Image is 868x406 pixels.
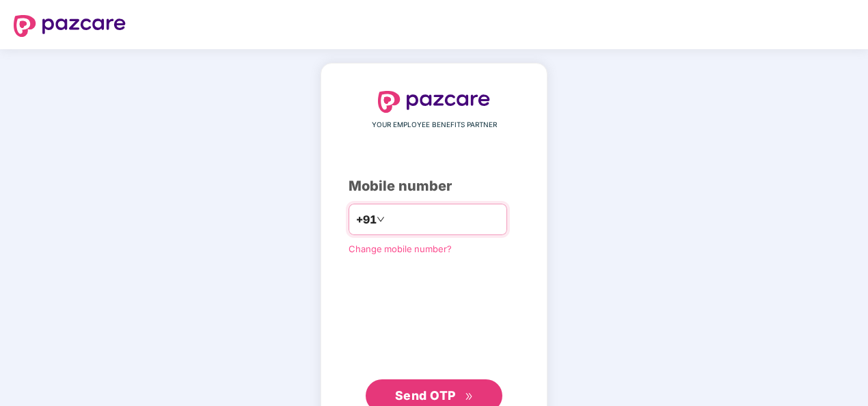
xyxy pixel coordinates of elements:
div: Mobile number [349,176,519,197]
span: YOUR EMPLOYEE BENEFITS PARTNER [372,120,497,131]
a: Change mobile number? [349,243,452,254]
span: Send OTP [395,388,456,403]
span: +91 [356,211,377,228]
img: logo [14,15,126,37]
span: double-right [465,392,474,401]
span: down [377,215,385,224]
img: logo [378,91,490,113]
